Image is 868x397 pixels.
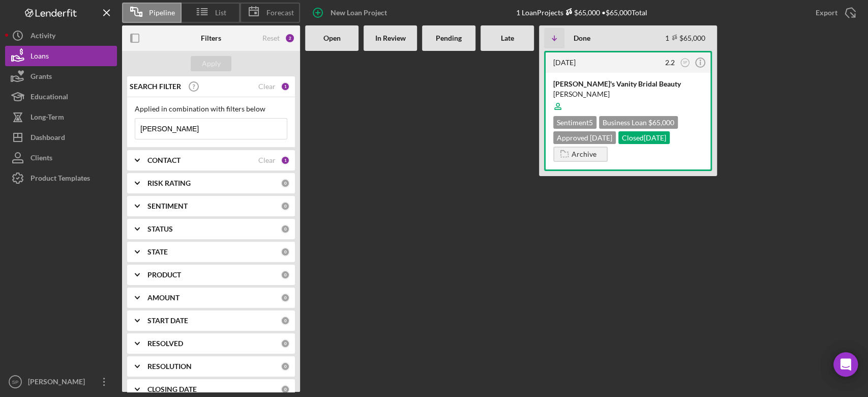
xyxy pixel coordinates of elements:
[572,147,596,162] div: Archive
[31,66,52,89] div: Grants
[553,131,616,144] div: Approved [DATE]
[258,82,276,91] div: Clear
[805,3,863,23] button: Export
[25,372,92,394] div: [PERSON_NAME]
[553,116,596,129] div: Sentiment 5
[281,385,290,394] div: 0
[147,271,181,279] b: PRODUCT
[5,127,117,148] button: Dashboard
[31,168,90,191] div: Product Templates
[678,56,692,70] button: SP
[599,116,678,129] div: Business Loan $65,000
[281,247,290,257] div: 0
[553,89,703,99] div: [PERSON_NAME]
[31,148,52,171] div: Clients
[305,3,397,23] button: New Loan Project
[501,34,514,42] b: Late
[147,385,197,393] b: CLOSING DATE
[833,352,858,377] div: Open Intercom Messenger
[816,3,837,23] div: Export
[665,59,675,67] div: 2.2
[31,107,64,130] div: Long-Term
[31,46,49,69] div: Loans
[281,82,290,91] div: 1
[12,379,19,385] text: SP
[147,339,183,348] b: RESOLVED
[683,61,687,64] text: SP
[553,58,576,67] time: 2025-08-22 16:34
[31,25,55,48] div: Activity
[135,105,287,113] div: Applied in combination with filters below
[147,248,168,256] b: STATE
[5,25,117,46] button: Activity
[262,34,280,42] div: Reset
[201,34,221,42] b: Filters
[149,9,175,17] span: Pipeline
[323,34,341,42] b: Open
[31,127,65,150] div: Dashboard
[281,316,290,325] div: 0
[544,51,712,171] a: [DATE]2.2SP[PERSON_NAME]'s Vanity Bridal Beauty[PERSON_NAME]Sentiment5Business Loan $65,000Approv...
[147,294,179,302] b: AMOUNT
[5,372,117,392] button: SP[PERSON_NAME]
[191,56,231,71] button: Apply
[665,34,705,42] div: 1 $65,000
[31,87,68,109] div: Educational
[5,168,117,188] button: Product Templates
[574,34,590,42] b: Done
[553,147,608,162] button: Archive
[281,270,290,279] div: 0
[281,179,290,188] div: 0
[331,3,387,23] div: New Loan Project
[5,46,117,66] button: Loans
[5,87,117,107] button: Educational
[130,82,181,91] b: SEARCH FILTER
[202,56,221,71] div: Apply
[147,156,181,164] b: CONTACT
[281,156,290,165] div: 1
[281,202,290,211] div: 0
[258,156,276,164] div: Clear
[5,66,117,87] button: Grants
[281,224,290,234] div: 0
[285,33,295,43] div: 2
[147,179,191,187] b: RISK RATING
[563,8,600,17] div: $65,000
[553,79,703,89] div: [PERSON_NAME]'s Vanity Bridal Beauty
[281,362,290,371] div: 0
[147,225,173,233] b: STATUS
[215,9,226,17] span: List
[281,293,290,302] div: 0
[618,131,670,144] div: Closed [DATE]
[147,362,192,371] b: RESOLUTION
[147,202,188,210] b: SENTIMENT
[266,9,294,17] span: Forecast
[147,317,188,325] b: START DATE
[516,8,647,17] div: 1 Loan Projects • $65,000 Total
[5,107,117,127] button: Long-Term
[436,34,462,42] b: Pending
[375,34,406,42] b: In Review
[281,339,290,348] div: 0
[5,148,117,168] button: Clients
